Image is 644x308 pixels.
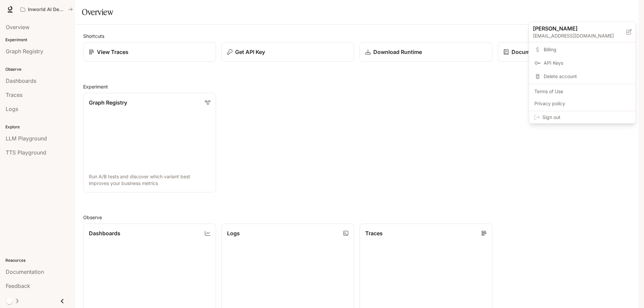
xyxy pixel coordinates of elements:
span: Delete account [544,73,630,80]
span: API Keys [544,60,630,66]
a: Terms of Use [530,85,634,98]
p: [PERSON_NAME] [533,24,615,33]
span: Privacy policy [534,100,630,107]
div: Delete account [530,70,634,82]
span: Terms of Use [534,88,630,95]
span: Sign out [542,114,630,121]
a: Privacy policy [530,98,634,110]
div: Sign out [529,111,636,123]
span: Billing [544,46,630,53]
p: [EMAIL_ADDRESS][DOMAIN_NAME] [533,33,626,39]
a: API Keys [530,57,634,69]
div: [PERSON_NAME][EMAIL_ADDRESS][DOMAIN_NAME] [529,22,636,42]
a: Billing [530,44,634,56]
